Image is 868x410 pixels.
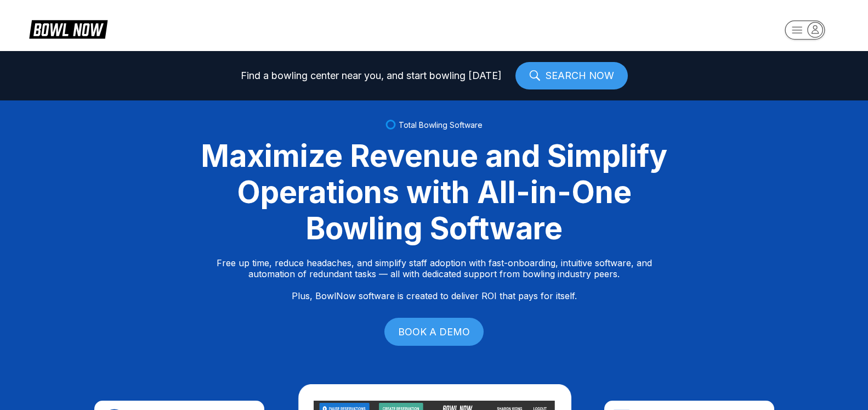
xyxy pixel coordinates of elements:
[384,318,484,346] a: BOOK A DEMO
[241,70,502,81] span: Find a bowling center near you, and start bowling [DATE]
[399,120,483,130] span: Total Bowling Software
[217,257,652,301] p: Free up time, reduce headaches, and simplify staff adoption with fast-onboarding, intuitive softw...
[515,62,628,89] a: SEARCH NOW
[188,138,681,246] div: Maximize Revenue and Simplify Operations with All-in-One Bowling Software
